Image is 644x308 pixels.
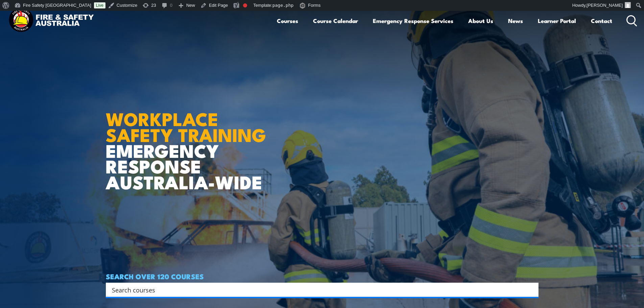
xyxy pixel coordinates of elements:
[106,104,266,148] strong: WORKPLACE SAFETY TRAINING
[591,12,612,30] a: Contact
[527,285,536,294] button: Search magnifier button
[94,2,105,8] a: Live
[243,3,247,7] div: Needs improvement
[106,273,539,280] h4: SEARCH OVER 120 COURSES
[468,12,493,30] a: About Us
[106,94,271,190] h1: EMERGENCY RESPONSE AUSTRALIA-WIDE
[508,12,523,30] a: News
[272,3,294,8] span: page.php
[373,12,453,30] a: Emergency Response Services
[313,12,358,30] a: Course Calendar
[587,3,623,8] span: [PERSON_NAME]
[112,285,524,295] input: Search input
[538,12,576,30] a: Learner Portal
[113,285,525,294] form: Search form
[277,12,298,30] a: Courses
